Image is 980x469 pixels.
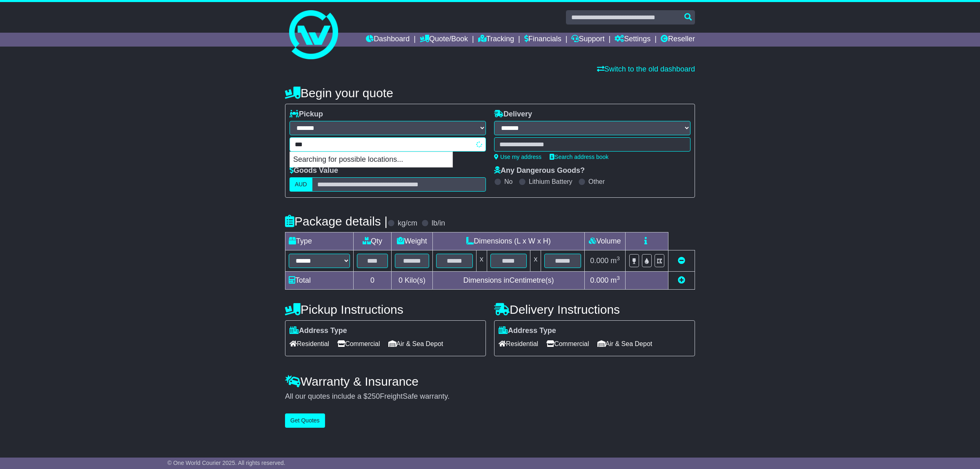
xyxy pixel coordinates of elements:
[494,110,532,119] label: Delivery
[388,337,443,350] span: Air & Sea Depot
[610,276,620,284] span: m
[285,303,486,316] h4: Pickup Instructions
[476,250,487,272] td: x
[432,219,445,228] label: lb/in
[546,337,589,350] span: Commercial
[590,257,608,265] span: 0.000
[597,65,695,73] a: Switch to the old dashboard
[285,232,354,250] td: Type
[588,178,605,185] label: Other
[529,178,572,185] label: Lithium Battery
[285,375,695,388] h4: Warranty & Insurance
[167,460,285,466] span: © One World Courier 2025. All rights reserved.
[290,166,338,175] label: Goods Value
[432,272,584,290] td: Dimensions in Centimetre(s)
[354,272,392,290] td: 0
[504,178,512,185] label: No
[367,392,380,400] span: 250
[290,337,329,350] span: Residential
[597,337,653,350] span: Air & Sea Depot
[285,214,388,228] h4: Package details |
[432,232,584,250] td: Dimensions (L x W x H)
[610,257,620,265] span: m
[478,33,514,47] a: Tracking
[290,152,452,167] p: Searching for possible locations...
[494,154,541,160] a: Use my address
[290,177,312,192] label: AUD
[571,33,604,47] a: Support
[678,276,685,284] a: Add new item
[420,33,468,47] a: Quote/Book
[550,154,608,160] a: Search address book
[285,86,695,100] h4: Begin your quote
[494,166,585,175] label: Any Dangerous Goods?
[337,337,380,350] span: Commercial
[290,137,486,152] typeahead: Please provide city
[366,33,410,47] a: Dashboard
[499,337,538,350] span: Residential
[392,272,433,290] td: Kilo(s)
[494,303,695,316] h4: Delivery Instructions
[290,326,347,335] label: Address Type
[290,110,323,119] label: Pickup
[499,326,556,335] label: Address Type
[285,413,325,428] button: Get Quotes
[615,33,650,47] a: Settings
[678,257,685,265] a: Remove this item
[617,255,620,261] sup: 3
[524,33,561,47] a: Financials
[530,250,541,272] td: x
[285,272,354,290] td: Total
[398,219,417,228] label: kg/cm
[399,276,403,284] span: 0
[617,275,620,281] sup: 3
[285,392,695,401] div: All our quotes include a $ FreightSafe warranty.
[584,232,625,250] td: Volume
[392,232,433,250] td: Weight
[354,232,392,250] td: Qty
[590,276,608,284] span: 0.000
[661,33,695,47] a: Reseller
